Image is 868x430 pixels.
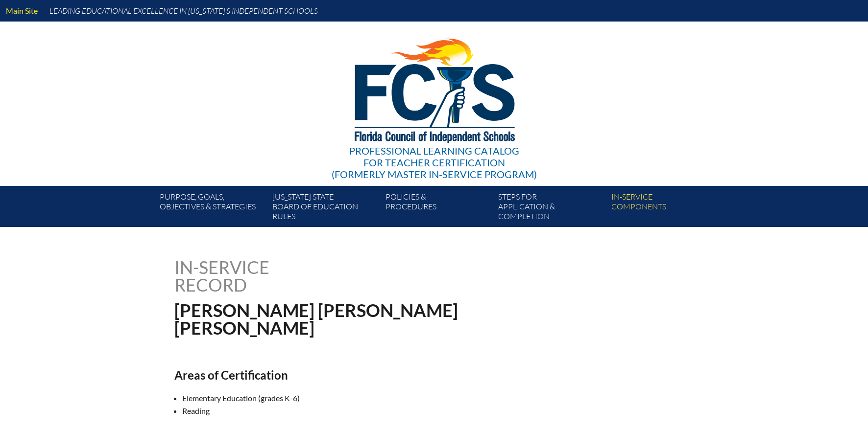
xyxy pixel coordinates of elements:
div: Professional Learning Catalog (formerly Master In-service Program) [332,145,537,180]
img: FCISlogo221.eps [333,22,535,155]
li: Elementary Education (grades K-6) [182,392,527,405]
a: In-servicecomponents [607,190,720,227]
a: Main Site [2,4,42,17]
h1: In-service record [174,258,372,294]
a: Purpose, goals,objectives & strategies [156,190,268,227]
a: [US_STATE] StateBoard of Education rules [268,190,381,227]
a: Professional Learning Catalog for Teacher Certification(formerly Master In-service Program) [328,20,541,182]
h2: Areas of Certification [174,368,519,382]
span: for Teacher Certification [363,157,505,168]
h1: [PERSON_NAME] [PERSON_NAME] [PERSON_NAME] [174,301,496,337]
a: Steps forapplication & completion [494,190,607,227]
a: Policies &Procedures [382,190,494,227]
li: Reading [182,405,527,417]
